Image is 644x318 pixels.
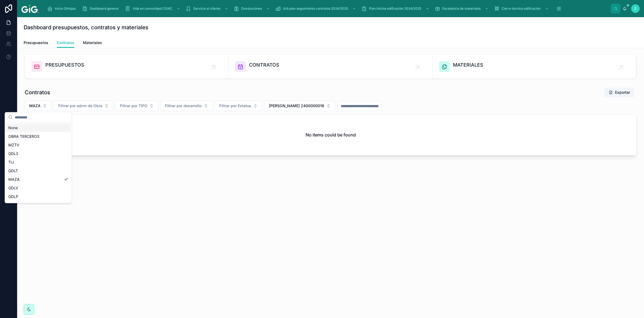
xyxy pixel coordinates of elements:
span: Z [634,6,636,11]
div: scrollable content [43,3,611,15]
a: Urb plan seguimiento contratos 2024/2025 [274,4,359,13]
span: Cierre técnico edificación [502,6,541,11]
span: Dashboard general [90,6,119,11]
button: Select Button [264,101,335,111]
span: Filtrar por TIPO [120,103,147,109]
a: MATERIALES [433,55,636,78]
button: Exportar [604,88,634,97]
span: Urb plan seguimiento contratos 2024/2025 [283,6,348,11]
h1: Dashboard presupuestos, contratos y materiales [24,24,148,31]
button: Select Button [215,101,262,111]
a: Cierre técnico edificación [492,4,551,13]
button: Select Button [25,101,52,111]
span: MZTV [8,142,19,148]
span: GDLP [8,194,18,199]
span: MAZA [8,177,20,182]
span: PRESUPUESTOS [45,61,84,69]
span: Vida en comunidad CISAC [133,6,172,11]
a: Materiales [83,38,102,49]
div: None [6,124,71,132]
h1: Contratos [25,89,50,96]
span: MAZA [29,103,41,109]
span: Inicio OtHojas [55,6,76,11]
span: Filtrar por desarrollo [165,103,202,109]
a: PRESUPUESTOS [25,55,229,78]
a: Plan Inicios edificación 2024/2025 [360,4,432,13]
a: Presupuestos [24,38,48,49]
button: Select Button [160,101,213,111]
span: GDLT [8,168,18,174]
span: GDL TERRENOS [8,203,37,208]
span: Servicio al cliente [193,6,220,11]
img: App logo [21,4,39,13]
button: Select Button [54,101,113,111]
span: MATERIALES [453,61,483,69]
a: CONTRATOS [229,55,432,78]
span: Filtrar por admn de Obra [58,103,102,109]
span: [PERSON_NAME] 2400000016 [269,103,324,109]
span: Contratos [57,40,74,45]
span: GDLV [8,185,18,191]
span: Escalatoria de materiales [442,6,481,11]
span: OBRA TERCEROS [8,134,39,139]
span: GDL3 [8,151,18,156]
a: Devoluciones [232,4,273,13]
a: Inicio OtHojas [46,4,79,13]
a: Contratos [57,38,74,48]
div: Suggestions [5,122,72,203]
a: Servicio al cliente [184,4,231,13]
a: Escalatoria de materiales [433,4,491,13]
span: CONTRATOS [249,61,279,69]
button: Select Button [115,101,158,111]
span: Filtrar por Estatus [219,103,251,109]
span: Plan Inicios edificación 2024/2025 [369,6,421,11]
span: Materiales [83,40,102,45]
span: Devoluciones [241,6,262,11]
h2: No items could be found [306,132,356,138]
a: Vida en comunidad CISAC [123,4,183,13]
a: Dashboard general [80,4,122,13]
span: Presupuestos [24,40,48,45]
